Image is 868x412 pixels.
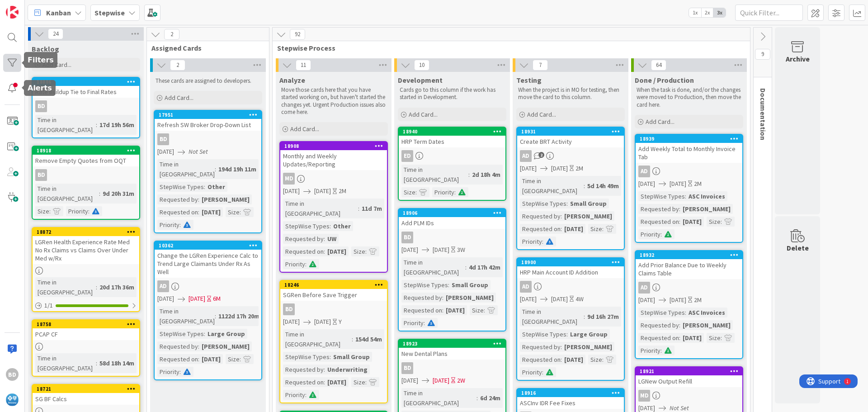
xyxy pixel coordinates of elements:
[157,367,179,377] div: Priority
[179,220,181,230] span: :
[157,207,198,217] div: Requested on
[636,143,742,163] div: Add Weekly Total to Monthly Invoice Tab
[283,317,300,327] span: [DATE]
[33,155,139,166] div: Remove Empty Quotes from OQT
[520,176,584,196] div: Time in [GEOGRAPHIC_DATA]
[205,182,227,192] div: Other
[576,164,583,173] div: 2M
[465,262,467,272] span: :
[280,142,387,150] div: 18908
[280,281,387,289] div: 18246
[401,232,413,243] div: BD
[638,166,650,177] div: AD
[401,293,442,303] div: Requested by
[403,210,505,216] div: 18906
[542,237,543,246] span: :
[399,128,505,136] div: 18940
[432,187,454,197] div: Priority
[155,111,261,131] div: 17951Refresh SW Broker Drop-Down List
[199,207,223,217] div: [DATE]
[205,329,247,339] div: Large Group
[399,340,505,348] div: 18923
[49,206,51,216] span: :
[561,342,562,352] span: :
[424,318,425,328] span: :
[520,199,566,208] div: StepWise Types
[636,135,742,143] div: 18939
[520,307,584,327] div: Time in [GEOGRAPHIC_DATA]
[96,358,97,368] span: :
[353,334,384,344] div: 154d 54m
[551,164,568,173] span: [DATE]
[216,164,259,174] div: 194d 19h 11m
[517,128,624,147] div: 18931Create BRT Activity
[199,341,252,351] div: [PERSON_NAME]
[399,128,505,147] div: 18940HRP Term Dates
[96,120,97,130] span: :
[159,242,261,249] div: 10362
[216,311,262,321] div: 1122d 17h 20m
[33,228,139,264] div: 18872LGRen Health Experience Rate Med No Rx Claims vs Claims Over Under Med w/Rx
[33,320,139,340] div: 18758PCAP CF
[33,169,139,181] div: BD
[401,245,418,255] span: [DATE]
[330,221,331,231] span: :
[96,282,97,292] span: :
[638,333,679,343] div: Requested on
[325,246,349,256] div: [DATE]
[155,242,261,250] div: 10362
[401,187,415,197] div: Size
[325,234,339,244] div: UW
[520,329,566,339] div: StepWise Types
[213,294,221,303] div: 6M
[33,328,139,340] div: PCAP CF
[33,78,139,98] div: 18886Rate Buildup Tie to Final Rates
[37,229,139,235] div: 18872
[284,282,387,288] div: 18246
[47,4,49,11] div: 1
[32,319,140,377] a: 18758PCAP CFTime in [GEOGRAPHIC_DATA]:58d 18h 14m
[100,189,137,199] div: 9d 20h 31m
[33,100,139,112] div: BD
[399,209,505,217] div: 18906
[520,224,561,234] div: Requested on
[442,305,443,315] span: :
[551,294,568,304] span: [DATE]
[157,280,169,292] div: AD
[602,224,604,234] span: :
[35,115,96,135] div: Time in [GEOGRAPHIC_DATA]
[33,300,139,311] div: 1/1
[636,251,742,259] div: 18932
[442,293,443,303] span: :
[37,321,139,327] div: 18758
[638,282,650,294] div: AD
[88,206,90,216] span: :
[157,306,215,326] div: Time in [GEOGRAPHIC_DATA]
[449,280,491,290] div: Small Group
[199,194,252,204] div: [PERSON_NAME]
[99,189,100,199] span: :
[283,234,324,244] div: Requested by
[568,329,610,339] div: Large Group
[576,294,584,304] div: 4W
[685,308,686,317] span: :
[520,150,532,162] div: AD
[735,5,803,21] input: Quick Filter...
[638,229,660,239] div: Priority
[398,127,506,201] a: 18940HRP Term DatesEDTime in [GEOGRAPHIC_DATA]:2d 18h 4mSize:Priority:
[520,342,561,352] div: Requested by
[680,333,704,343] div: [DATE]
[165,94,193,102] span: Add Card...
[636,375,742,387] div: LGNew Output Refill
[37,79,139,85] div: 18886
[517,258,624,266] div: 18900
[568,199,609,208] div: Small Group
[339,186,346,196] div: 2M
[520,355,561,365] div: Requested on
[35,353,96,373] div: Time in [GEOGRAPHIC_DATA]
[636,282,742,294] div: AD
[638,308,685,317] div: StepWise Types
[470,170,503,180] div: 2d 18h 4m
[517,258,624,278] div: 18900HRP Main Account ID Addition
[584,181,585,191] span: :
